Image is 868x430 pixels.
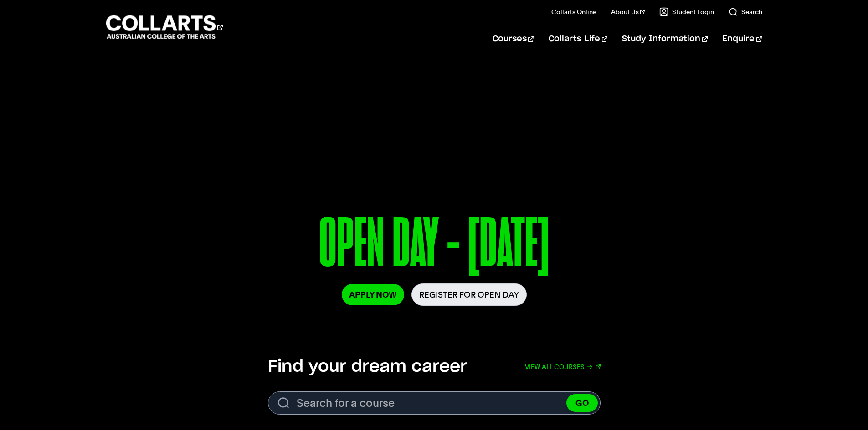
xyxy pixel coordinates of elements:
[722,24,762,54] a: Enquire
[268,357,467,377] h2: Find your dream career
[411,283,527,306] a: Register for Open Day
[549,24,607,54] a: Collarts Life
[729,7,762,16] a: Search
[268,391,601,415] form: Search
[622,24,708,54] a: Study Information
[106,14,223,40] div: Go to homepage
[493,24,534,54] a: Courses
[566,394,598,412] button: GO
[611,7,645,16] a: About Us
[525,357,601,377] a: View all courses
[551,7,596,16] a: Collarts Online
[180,208,688,283] p: OPEN DAY - [DATE]
[342,284,404,305] a: Apply Now
[659,7,714,16] a: Student Login
[268,391,601,415] input: Search for a course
